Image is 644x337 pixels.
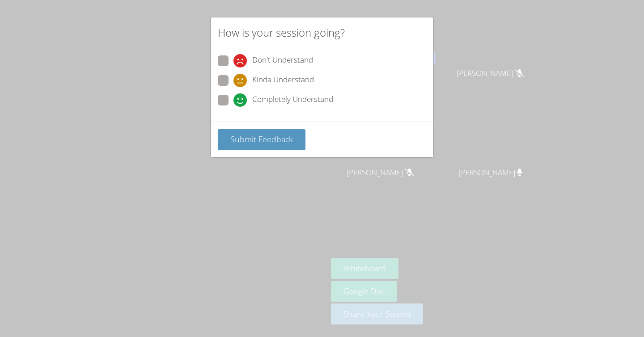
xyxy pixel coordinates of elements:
span: Kinda Understand [252,74,314,87]
span: Completely Understand [252,93,333,107]
span: Submit Feedback [230,134,293,144]
h2: How is your session going? [218,25,345,41]
span: Don't Understand [252,54,313,67]
button: Submit Feedback [218,129,305,150]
